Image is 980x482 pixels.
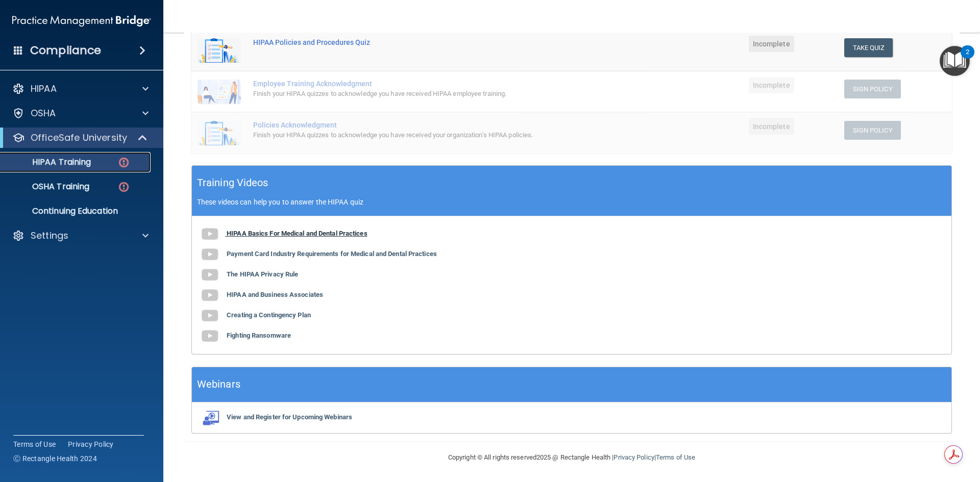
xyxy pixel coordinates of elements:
p: HIPAA [31,83,57,95]
b: HIPAA and Business Associates [227,291,323,298]
img: danger-circle.6113f641.png [117,181,130,193]
span: Ⓒ Rectangle Health 2024 [13,453,97,464]
img: PMB logo [12,11,151,31]
img: gray_youtube_icon.38fcd6cc.png [200,265,220,285]
p: OSHA [31,107,56,119]
a: Terms of Use [13,439,56,449]
b: Creating a Contingency Plan [227,311,311,319]
b: Payment Card Industry Requirements for Medical and Dental Practices [227,250,437,258]
img: webinarIcon.c7ebbf15.png [200,410,220,425]
a: Privacy Policy [68,439,114,449]
img: gray_youtube_icon.38fcd6cc.png [200,306,220,326]
b: View and Register for Upcoming Webinars [227,413,352,421]
img: gray_youtube_icon.38fcd6cc.png [200,285,220,306]
div: 2 [966,52,969,65]
div: Employee Training Acknowledgment [253,80,618,88]
img: gray_youtube_icon.38fcd6cc.png [200,224,220,244]
button: Open Resource Center, 2 new notifications [940,46,970,76]
span: Incomplete [749,36,794,52]
a: OSHA [12,107,149,119]
img: danger-circle.6113f641.png [117,156,130,169]
a: Privacy Policy [614,453,654,461]
button: Sign Policy [844,121,901,140]
p: HIPAA Training [7,157,91,167]
div: Copyright © All rights reserved 2025 @ Rectangle Health | | [385,441,758,474]
p: Settings [31,230,68,242]
div: Finish your HIPAA quizzes to acknowledge you have received your organization’s HIPAA policies. [253,129,618,141]
div: Policies Acknowledgment [253,121,618,129]
div: HIPAA Policies and Procedures Quiz [253,38,618,46]
p: OfficeSafe University [31,132,127,144]
p: OSHA Training [7,182,89,192]
b: HIPAA Basics For Medical and Dental Practices [227,230,367,237]
a: OfficeSafe University [12,132,148,144]
b: Fighting Ransomware [227,332,291,339]
h5: Webinars [197,375,240,393]
button: Take Quiz [844,38,893,57]
h4: Compliance [30,43,101,58]
img: gray_youtube_icon.38fcd6cc.png [200,244,220,265]
h5: Training Videos [197,174,268,192]
b: The HIPAA Privacy Rule [227,270,298,278]
button: Sign Policy [844,80,901,98]
a: Terms of Use [656,453,695,461]
p: Continuing Education [7,206,146,216]
span: Incomplete [749,118,794,135]
a: Settings [12,230,149,242]
div: Finish your HIPAA quizzes to acknowledge you have received HIPAA employee training. [253,88,618,100]
iframe: Drift Widget Chat Controller [803,410,968,450]
p: These videos can help you to answer the HIPAA quiz [197,198,946,206]
span: Incomplete [749,77,794,93]
a: HIPAA [12,83,149,95]
img: gray_youtube_icon.38fcd6cc.png [200,326,220,346]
